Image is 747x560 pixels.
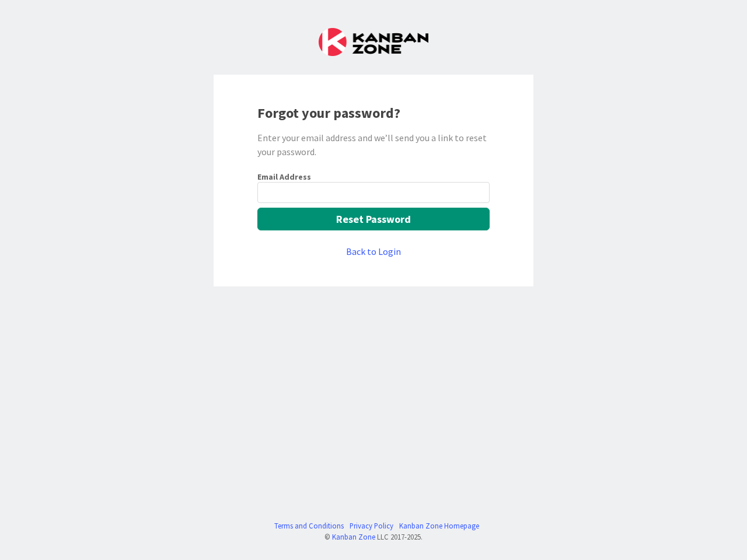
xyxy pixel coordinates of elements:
[346,244,401,258] a: Back to Login
[350,520,393,531] a: Privacy Policy
[319,28,428,56] img: Kanban Zone
[332,532,375,541] a: Kanban Zone
[257,131,490,159] div: Enter your email address and we’ll send you a link to reset your password.
[274,520,344,531] a: Terms and Conditions
[399,520,479,531] a: Kanban Zone Homepage
[268,531,479,542] div: © LLC 2017- 2025 .
[257,208,490,230] button: Reset Password
[257,171,311,182] label: Email Address
[257,104,400,122] b: Forgot your password?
